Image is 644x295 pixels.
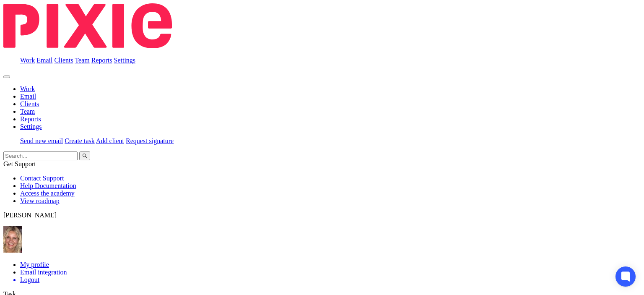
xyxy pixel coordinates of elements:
a: Logout [20,276,641,284]
a: Request signature [126,137,174,144]
a: Create task [65,137,95,144]
img: Pixie [3,3,172,48]
a: Email [20,93,36,100]
a: Team [75,57,89,64]
button: Search [79,151,90,160]
a: Email [36,57,52,64]
a: Team [20,108,35,115]
a: Work [20,85,35,92]
a: Email integration [20,269,67,276]
a: View roadmap [20,197,60,204]
a: Help Documentation [20,182,76,189]
a: Reports [20,115,41,123]
a: Access the academy [20,190,75,197]
span: Get Support [3,160,36,167]
a: Contact Support [20,175,64,182]
a: Clients [20,100,39,107]
a: Reports [91,57,112,64]
a: Work [20,57,35,64]
a: Settings [20,123,42,130]
input: Search [3,151,78,160]
a: Settings [114,57,136,64]
img: SJ.jpg [3,226,22,253]
a: Send new email [20,137,63,144]
p: [PERSON_NAME] [3,211,641,219]
a: My profile [20,261,49,268]
span: Logout [20,276,39,283]
a: Clients [54,57,73,64]
a: Add client [96,137,124,144]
